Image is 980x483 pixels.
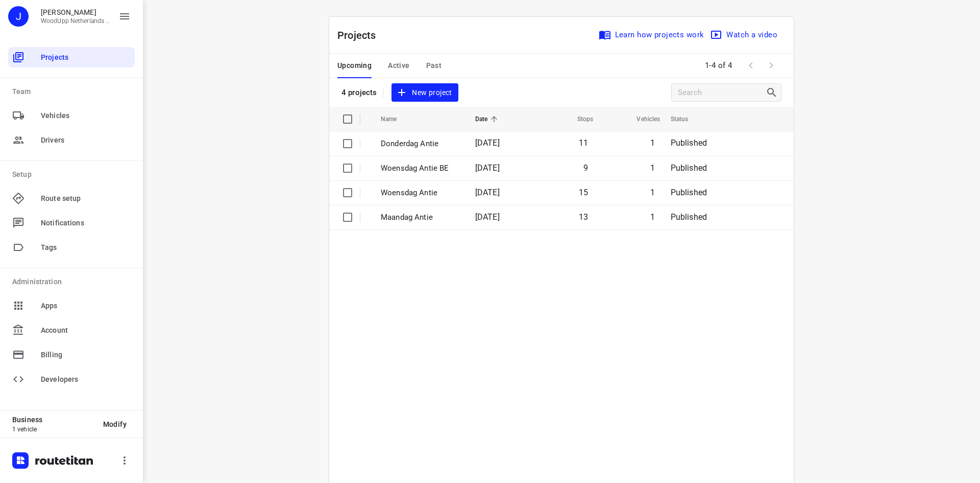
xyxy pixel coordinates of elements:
[12,416,95,424] p: Business
[41,301,131,311] span: Apps
[41,193,131,204] span: Route setup
[564,113,594,125] span: Stops
[579,188,588,197] span: 15
[41,325,131,336] span: Account
[337,28,384,43] p: Projects
[8,237,135,258] div: Tags
[8,369,135,389] div: Developers
[761,55,781,76] span: Next Page
[8,213,135,233] div: Notifications
[103,420,127,428] span: Modify
[8,130,135,150] div: Drivers
[381,212,460,223] p: Maandag Antie
[8,344,135,365] div: Billing
[41,218,131,228] span: Notifications
[650,212,655,222] span: 1
[41,110,131,121] span: Vehicles
[12,426,95,433] p: 1 vehicle
[12,86,135,97] p: Team
[12,169,135,180] p: Setup
[8,320,135,340] div: Account
[41,350,131,360] span: Billing
[671,138,707,148] span: Published
[341,88,377,97] p: 4 projects
[475,163,500,173] span: [DATE]
[671,113,702,125] span: Status
[41,17,110,25] p: WoodUpp Netherlands B.V.
[381,187,460,199] p: Woensdag Antie
[8,47,135,67] div: Projects
[741,55,761,76] span: Previous Page
[41,8,110,16] p: Jesper Elenbaas
[701,55,737,77] span: 1-4 of 4
[8,105,135,126] div: Vehicles
[381,163,460,174] p: Woensdag Antie BE
[388,59,409,72] span: Active
[579,138,588,148] span: 11
[41,135,131,146] span: Drivers
[671,188,707,197] span: Published
[623,113,660,125] span: Vehicles
[650,138,655,148] span: 1
[678,85,766,101] input: Search projects
[475,138,500,148] span: [DATE]
[766,86,781,99] div: Search
[650,163,655,173] span: 1
[583,163,588,173] span: 9
[41,374,131,385] span: Developers
[337,59,372,72] span: Upcoming
[475,113,501,125] span: Date
[8,6,29,27] div: J
[671,163,707,173] span: Published
[475,212,500,222] span: [DATE]
[8,295,135,316] div: Apps
[8,188,135,209] div: Route setup
[398,86,452,99] span: New project
[579,212,588,222] span: 13
[12,277,135,287] p: Administration
[391,83,458,102] button: New project
[475,188,500,197] span: [DATE]
[426,59,442,72] span: Past
[650,188,655,197] span: 1
[381,113,410,125] span: Name
[671,212,707,222] span: Published
[41,242,131,253] span: Tags
[381,138,460,150] p: Donderdag Antie
[41,52,131,63] span: Projects
[95,415,135,433] button: Modify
